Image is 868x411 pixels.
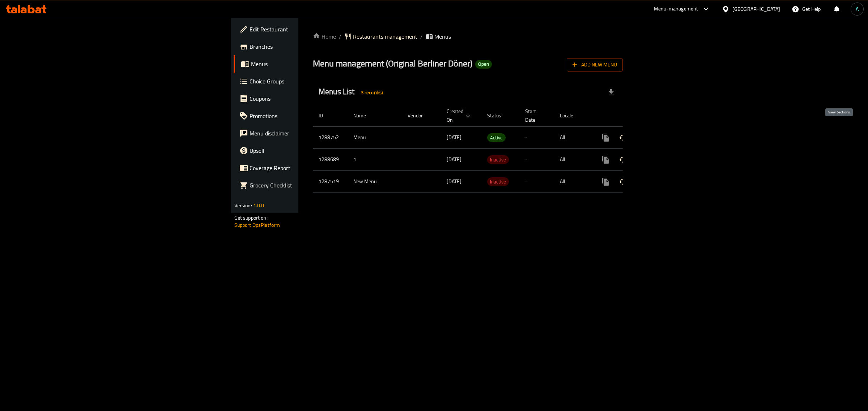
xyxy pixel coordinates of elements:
span: Vendor [408,111,432,120]
span: Menus [251,60,370,68]
span: [DATE] [447,177,461,186]
span: Coverage Report [250,164,370,172]
span: Edit Restaurant [250,25,370,34]
a: Grocery Checklist [234,177,376,194]
span: Version: [234,201,252,210]
button: Add New Menu [567,58,623,72]
span: Promotions [250,112,370,120]
button: more [597,173,614,190]
td: All [554,148,591,170]
td: - [519,126,554,148]
td: All [554,126,591,148]
a: Coupons [234,90,376,107]
span: Menu management ( Original Berliner Döner ) [313,55,472,72]
td: - [519,148,554,170]
table: enhanced table [313,105,672,193]
a: Menus [234,55,376,73]
span: [DATE] [447,133,461,142]
a: Restaurants management [344,32,417,41]
span: Menu disclaimer [250,129,370,138]
span: ID [319,111,332,120]
span: Grocery Checklist [250,181,370,190]
a: Promotions [234,107,376,125]
span: Coupons [250,94,370,103]
a: Choice Groups [234,73,376,90]
nav: breadcrumb [313,32,623,41]
span: Open [475,61,492,67]
div: Inactive [487,155,509,164]
span: Menus [434,32,451,41]
span: Active [487,134,506,142]
span: Inactive [487,156,509,164]
span: Status [487,111,511,120]
span: Inactive [487,178,509,186]
button: more [597,151,614,168]
button: Change Status [614,151,632,168]
a: Branches [234,38,376,55]
span: Choice Groups [250,77,370,86]
div: Open [475,60,492,69]
div: Menu-management [654,5,698,13]
td: - [519,170,554,192]
div: Export file [603,84,620,101]
div: [GEOGRAPHIC_DATA] [732,5,780,13]
a: Edit Restaurant [234,21,376,38]
span: Restaurants management [353,32,417,41]
a: Coverage Report [234,159,376,177]
span: Name [353,111,375,120]
span: Branches [250,42,370,51]
span: [DATE] [447,155,461,164]
span: Created On [447,107,473,124]
button: more [597,129,614,146]
div: Active [487,133,506,142]
span: 1.0.0 [253,201,264,210]
span: A [856,5,859,13]
span: Upsell [250,146,370,155]
th: Actions [591,105,672,127]
span: Start Date [525,107,545,124]
span: 3 record(s) [357,89,387,96]
li: / [420,32,423,41]
span: Get support on: [234,213,268,222]
h2: Menus List [319,86,387,98]
a: Upsell [234,142,376,159]
span: Locale [560,111,583,120]
div: Total records count [357,87,387,98]
td: All [554,170,591,192]
a: Menu disclaimer [234,125,376,142]
a: Support.OpsPlatform [234,220,280,230]
span: Add New Menu [573,60,617,69]
button: Change Status [614,173,632,190]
